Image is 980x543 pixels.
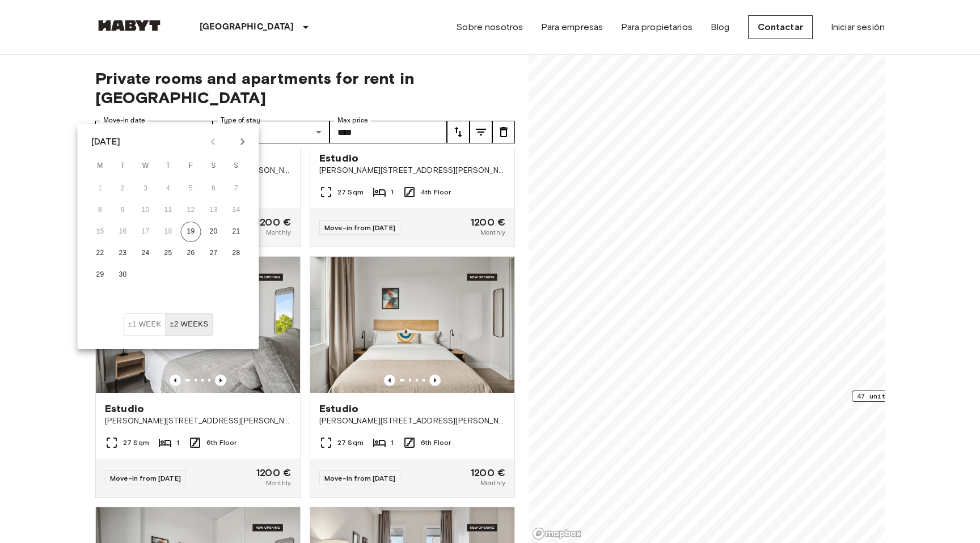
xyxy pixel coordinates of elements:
[470,121,492,143] button: tune
[621,20,692,34] a: Para propietarios
[90,243,111,264] button: 22
[181,243,201,264] button: 26
[90,155,111,177] span: Monday
[748,15,813,39] a: Contactar
[158,155,179,177] span: Thursday
[310,257,514,393] img: Marketing picture of unit ES-15-102-601-001
[226,222,247,242] button: 21
[113,243,133,264] button: 23
[337,187,364,197] span: 27 Sqm
[337,116,368,125] label: Max price
[337,438,364,448] span: 27 Sqm
[447,121,470,143] button: tune
[391,438,394,448] span: 1
[532,527,582,540] a: Mapbox logo
[421,438,451,448] span: 6th Floor
[471,468,505,478] span: 1200 €
[421,187,451,197] span: 4th Floor
[319,415,505,427] span: [PERSON_NAME][STREET_ADDRESS][PERSON_NAME][PERSON_NAME]
[95,69,515,107] span: Private rooms and apartments for rent in [GEOGRAPHIC_DATA]
[200,20,294,34] p: [GEOGRAPHIC_DATA]
[831,20,885,34] a: Iniciar sesión
[103,116,145,125] label: Move-in date
[124,313,166,336] button: ±1 week
[310,256,515,498] a: Marketing picture of unit ES-15-102-601-001Previous imagePrevious imageEstudio[PERSON_NAME][STREE...
[384,375,395,386] button: Previous image
[204,222,224,242] button: 20
[158,243,179,264] button: 25
[95,256,301,498] a: Marketing picture of unit ES-15-102-626-001Previous imagePrevious imageEstudio[PERSON_NAME][STREE...
[266,227,291,237] span: Monthly
[391,187,394,197] span: 1
[95,20,163,31] img: Habyt
[319,151,358,165] span: Estudio
[105,415,291,427] span: [PERSON_NAME][STREET_ADDRESS][PERSON_NAME][PERSON_NAME]
[471,217,505,227] span: 1200 €
[170,375,181,386] button: Previous image
[480,227,505,237] span: Monthly
[226,155,247,177] span: Sunday
[113,265,133,285] button: 30
[213,121,330,143] div: Mutliple
[541,20,603,34] a: Para empresas
[136,155,156,177] span: Wednesday
[324,474,395,482] span: Move-in from [DATE]
[319,402,358,415] span: Estudio
[226,243,247,264] button: 28
[91,135,121,149] div: [DATE]
[319,165,505,176] span: [PERSON_NAME][STREET_ADDRESS][PERSON_NAME][PERSON_NAME]
[206,438,236,448] span: 6th Floor
[852,391,939,408] div: Map marker
[165,313,213,336] button: ±2 weeks
[181,155,201,177] span: Friday
[857,391,934,401] span: 47 units from €1200
[711,20,730,34] a: Blog
[90,265,111,285] button: 29
[113,155,133,177] span: Tuesday
[324,223,395,232] span: Move-in from [DATE]
[456,20,523,34] a: Sobre nosotros
[233,132,252,151] button: Next month
[136,243,156,264] button: 24
[204,243,224,264] button: 27
[429,375,441,386] button: Previous image
[480,478,505,488] span: Monthly
[110,474,181,482] span: Move-in from [DATE]
[221,116,260,125] label: Type of stay
[215,375,226,386] button: Previous image
[256,217,291,227] span: 1200 €
[204,155,224,177] span: Saturday
[124,313,213,336] div: Move In Flexibility
[123,438,149,448] span: 27 Sqm
[256,468,291,478] span: 1200 €
[492,121,515,143] button: tune
[266,478,291,488] span: Monthly
[105,402,144,415] span: Estudio
[176,438,179,448] span: 1
[181,222,201,242] button: 19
